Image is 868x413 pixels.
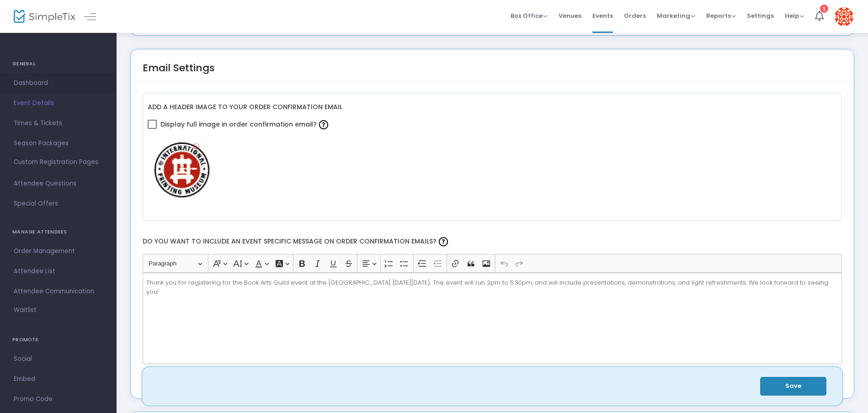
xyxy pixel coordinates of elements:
[14,138,103,149] span: Season Packages
[820,5,828,13] div: 1
[160,116,330,132] span: Display full image in order confirmation email?
[747,4,774,27] span: Settings
[14,178,103,190] span: Attendee Questions
[14,245,103,257] span: Order Management
[657,11,695,20] span: Marketing
[144,256,206,270] button: Paragraph
[14,198,103,210] span: Special Offers
[559,4,581,27] span: Venues
[14,353,103,365] span: Social
[511,11,548,20] span: Box Office
[12,223,104,241] h4: MANAGE ATTENDEES
[14,286,103,297] span: Attendee Communication
[14,117,103,129] span: Times & Tickets
[14,306,37,315] span: Waitlist
[14,158,98,167] span: Custom Registration Pages
[706,11,736,20] span: Reports
[760,377,826,396] button: Save
[14,373,103,385] span: Embed
[12,55,104,73] h4: GENERAL
[143,60,215,87] div: Email Settings
[592,4,613,27] span: Events
[14,265,103,277] span: Attendee List
[146,278,838,296] p: Thank you for registering for the Book Arts Guild event at the [GEOGRAPHIC_DATA] [DATE][DATE]. Th...
[143,254,842,272] div: Editor toolbar
[12,331,104,349] h4: PROMOTE
[149,258,196,269] span: Paragraph
[143,273,842,364] div: Rich Text Editor, main
[148,138,216,206] img: InternationalPrintMuseumBug2.png
[14,97,103,109] span: Event Details
[785,11,804,20] span: Help
[439,237,448,246] img: question-mark
[319,120,328,129] img: question-mark
[14,77,103,89] span: Dashboard
[624,4,646,27] span: Orders
[148,98,342,117] label: Add a header image to your order confirmation email
[138,230,847,254] label: Do you want to include an event specific message on order confirmation emails?
[14,393,103,405] span: Promo Code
